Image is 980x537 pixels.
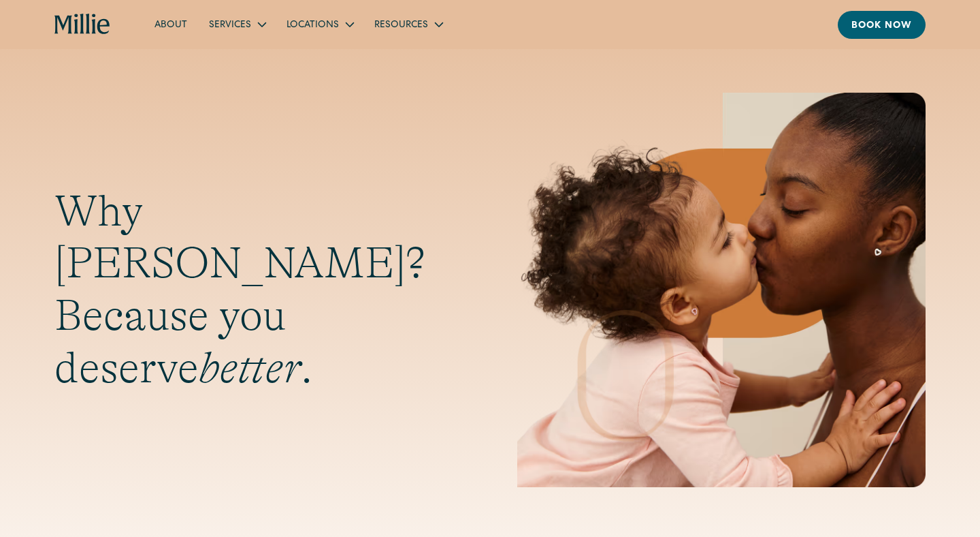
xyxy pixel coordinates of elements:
[276,13,363,35] div: Locations
[517,93,926,487] img: Mother and baby sharing a kiss, highlighting the emotional bond and nurturing care at the heart o...
[838,11,926,39] a: Book now
[144,13,198,35] a: About
[54,14,111,35] a: home
[287,18,339,33] div: Locations
[374,18,428,33] div: Resources
[54,185,463,395] h1: Why [PERSON_NAME]? Because you deserve .
[209,18,251,33] div: Services
[199,343,301,393] em: better
[851,19,912,33] div: Book now
[363,13,453,35] div: Resources
[198,13,276,35] div: Services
